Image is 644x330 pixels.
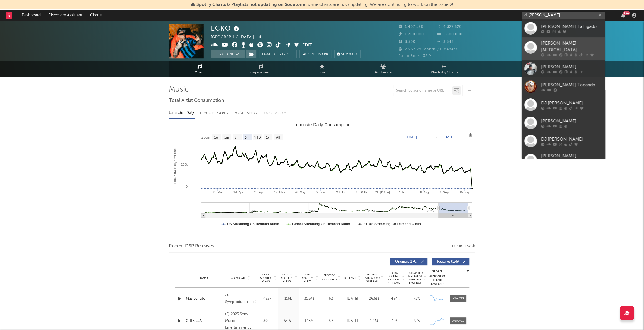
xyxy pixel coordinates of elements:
span: 2.967.281 Monthly Listeners [399,48,457,51]
span: Spotify Charts & Playlists not updating on Sodatone [196,3,305,7]
span: ATD Spotify Plays [300,273,315,283]
div: ECKO [211,24,240,33]
div: 1.4M [365,318,383,324]
div: [PERSON_NAME] [541,63,602,70]
input: Search for artists [522,12,605,19]
text: 21. [DATE] [375,191,390,194]
div: 62 [321,296,340,302]
text: 4. Aug [399,191,407,194]
text: Luminate Daily Streams [173,148,177,184]
text: 1y [266,136,270,139]
div: Name [186,276,222,280]
div: [PERSON_NAME] Tá Ligado [541,23,602,30]
div: [DATE] [343,318,362,324]
button: Summary [334,50,361,58]
a: DJ [PERSON_NAME] [522,96,605,114]
span: Features ( 136 ) [435,260,461,263]
text: [DATE] [406,135,417,139]
div: 426k [386,318,405,324]
a: [PERSON_NAME] Tocando [522,78,605,96]
div: 399k [258,318,276,324]
text: 6m [245,136,249,139]
div: 484k [386,296,405,302]
span: Last Day Spotify Plays [279,273,294,283]
text: [DATE] [444,135,454,139]
text: 26. May [294,191,306,194]
a: Mas Lentito [186,296,222,302]
text: 7. [DATE] [355,191,368,194]
span: Recent DSP Releases [169,243,214,250]
div: Global Streaming Trend (Last 60D) [429,270,446,286]
span: 1.600.000 [437,33,463,36]
span: Engagement [250,69,272,76]
div: DJ [PERSON_NAME] [541,100,602,106]
a: Charts [86,10,105,21]
button: Email AlertsOff [259,50,297,58]
button: Originals(170) [390,258,427,265]
div: 2024 Symproducciones365 [225,292,255,306]
button: Tracking [211,50,245,58]
span: Benchmark [307,51,328,58]
button: Export CSV [452,245,475,248]
div: Luminate - Daily [169,108,195,118]
span: 7 Day Spotify Plays [258,273,273,283]
text: Zoom [201,136,210,139]
span: 3.500 [399,40,416,44]
div: <5% [407,296,426,302]
span: Spotify Popularity [321,274,337,282]
text: 1m [224,136,229,139]
button: Edit [302,42,312,49]
a: [PERSON_NAME][MEDICAL_DATA] [522,37,605,60]
div: 59 [321,318,340,324]
div: N/A [407,318,426,324]
div: DJ [PERSON_NAME] [541,136,602,142]
div: 422k [258,296,276,302]
text: 14. Apr [233,191,243,194]
text: 18. Aug [418,191,429,194]
span: Total Artist Consumption [169,97,224,104]
svg: Luminate Daily Consumption [169,120,475,232]
text: 15. Sep [459,191,470,194]
div: 1.13M [300,318,318,324]
a: Engagement [230,61,291,77]
span: Global ATD Audio Streams [365,273,380,283]
span: : Some charts are now updating. We are continuing to work on the issue [196,3,448,7]
text: 31. Mar [212,191,223,194]
a: DJ [PERSON_NAME] [522,132,605,150]
text: US Streaming On-Demand Audio [227,222,279,226]
button: 99+ [621,13,625,18]
text: 28. Apr [254,191,264,194]
a: Live [291,61,353,77]
div: 54.5k [279,318,297,324]
text: Luminate Daily Consumption [294,122,351,127]
div: 116k [279,296,297,302]
span: 1.407.188 [399,25,423,29]
text: 12. May [274,191,285,194]
span: Music [195,69,205,76]
text: 9. Jun [316,191,325,194]
input: Search by song name or URL [393,88,452,93]
button: Features(136) [432,258,469,265]
div: [PERSON_NAME] Tocando [541,82,602,88]
text: 0 [186,185,188,188]
div: 31.6M [300,296,318,302]
span: 3.348 [437,40,454,44]
span: Summary [341,53,358,56]
div: [GEOGRAPHIC_DATA] | Latin [211,34,270,41]
text: YTD [254,136,261,139]
a: Music [169,61,230,77]
a: [PERSON_NAME] [522,114,605,132]
span: Dismiss [450,3,453,7]
a: [PERSON_NAME] [522,60,605,78]
span: Jump Score: 32.9 [399,54,431,58]
span: Copyright [230,276,247,280]
span: Audience [375,69,392,76]
span: Live [318,69,326,76]
div: CHIKILLA [186,318,222,324]
text: 1w [214,136,218,139]
div: [PERSON_NAME][MEDICAL_DATA] [541,40,602,53]
span: Originals ( 170 ) [394,260,419,263]
div: [PERSON_NAME] [541,118,602,124]
a: [PERSON_NAME] Tá Ligado [522,19,605,37]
